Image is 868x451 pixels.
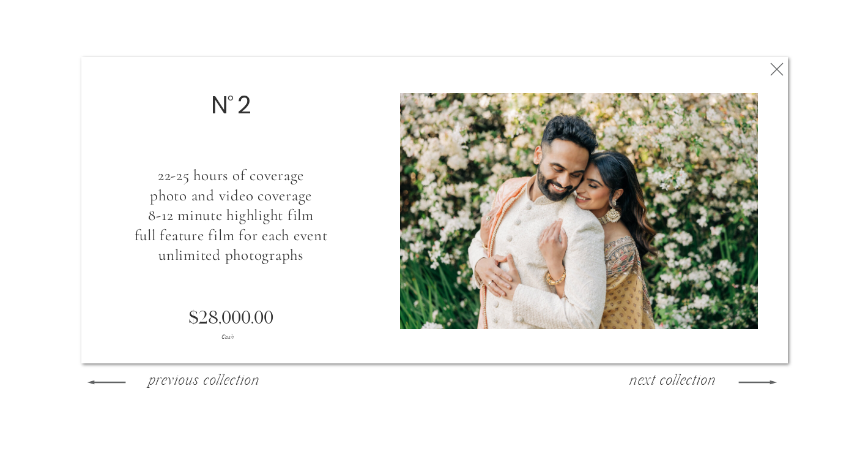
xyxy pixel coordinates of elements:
p: o [228,93,239,108]
h3: 22-25 hours of coverage Photo and Video Coverage 8-12 minute highlight film full feature film for... [84,165,378,286]
h1: Send us your Selection [303,403,566,426]
h3: next collection [617,373,727,392]
h2: 2 [231,93,258,120]
h2: $28,000.00 [174,309,289,327]
p: Cash [204,335,251,342]
h2: N [207,93,233,120]
h3: previous collection [138,373,270,392]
